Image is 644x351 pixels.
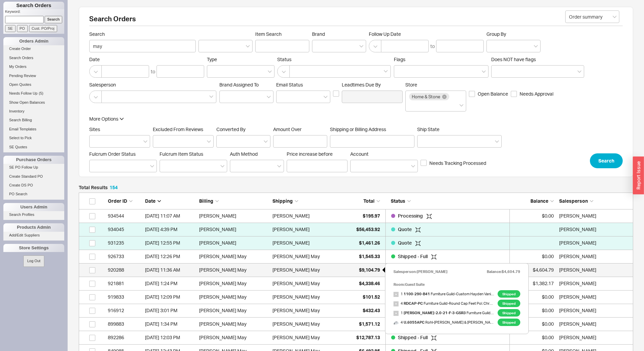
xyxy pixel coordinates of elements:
[199,250,269,263] div: [PERSON_NAME] May
[79,250,633,264] a: 926733[DATE] 12:26 PM[PERSON_NAME] May[PERSON_NAME] May$1,545.33Shipped - Full $0.00[PERSON_NAME]
[89,40,196,52] input: Search
[393,311,399,316] img: no_photo
[513,250,554,263] div: $0.00
[393,267,448,276] div: Salesperson: [PERSON_NAME]
[79,291,633,304] a: 919833[DATE] 12:09 PM[PERSON_NAME] May[PERSON_NAME] May$101.52Shipped - Full $0.00[PERSON_NAME]
[89,82,217,88] span: Salesperson
[363,307,380,313] span: $432.43
[417,126,439,132] span: Ship State
[145,198,156,204] span: Date
[559,236,629,250] div: Sam Solkowitz
[199,236,269,250] div: [PERSON_NAME]
[511,91,517,97] input: Needs Approval
[108,198,127,204] span: Order ID
[559,317,629,331] div: Adina Golomb
[108,198,142,204] div: Order ID
[79,277,633,291] a: 921881[DATE] 1:24 PM[PERSON_NAME] May[PERSON_NAME] May$4,338.46Shipped - Partial $1,382.17[PERSON...
[356,226,380,232] span: $56,453.92
[404,301,423,306] b: RDCAP-PC
[398,213,424,219] span: Processing
[3,182,64,189] a: Create DS PO
[267,96,271,98] svg: open menu
[79,304,633,318] a: 916912[DATE] 3:01 PM[PERSON_NAME] May[PERSON_NAME] May$432.43Shipped - Full $0.00[PERSON_NAME]
[145,277,196,290] div: 6/10/25 1:24 PM
[79,185,118,190] h5: Total Results
[5,25,16,32] input: SE
[39,91,43,95] span: ( 5 )
[3,81,64,88] a: Open Quotes
[108,263,142,277] div: 920288
[207,56,217,62] span: Type
[421,137,426,145] input: Ship State
[513,263,554,277] div: $4,604.79
[3,99,64,106] a: Show Open Balances
[469,91,475,97] input: Open Balance
[324,96,328,98] svg: open menu
[491,56,536,62] span: Does NOT have flags
[89,151,136,157] span: Fulcrum Order Status
[330,135,414,148] input: Shipping or Billing Address
[3,54,64,61] a: Search Orders
[363,213,380,219] span: $195.97
[391,198,405,204] span: Status
[559,277,629,290] div: Adina Golomb
[264,140,268,143] svg: open menu
[393,299,494,308] span: 4 Furniture Guild - Round Cap Feet Pol. Chrome
[108,209,142,223] div: 934544
[3,144,64,151] a: SE Quotes
[145,250,196,263] div: 7/7/25 12:26 PM
[272,236,310,250] div: [PERSON_NAME]
[613,16,617,18] svg: open menu
[199,263,269,277] div: [PERSON_NAME] May
[108,304,142,317] div: 916912
[3,191,64,198] a: PO Search
[478,91,508,97] span: Open Balance
[498,290,520,298] span: Shipped
[145,236,196,250] div: 7/30/25 12:55 PM
[404,310,466,315] b: [PERSON_NAME]-2.0-21-F-3-GSR3
[79,318,633,331] a: 899883[DATE] 1:34 PM[PERSON_NAME] May[PERSON_NAME] May$1,571.12Shipped - Full $0.00[PERSON_NAME]
[145,304,196,317] div: 5/13/25 3:01 PM
[393,308,494,318] span: 1 Furniture Guild - Guildstone White Matte 2" Thick 21" Flush 3 Hole w/ GSR3 Sink
[559,198,588,204] span: Salesperson
[93,137,98,145] input: Sites
[385,198,510,204] div: Status
[513,209,554,223] div: $0.00
[498,300,520,307] span: Shipped
[513,277,554,290] div: $1,382.17
[513,317,554,331] div: $0.00
[559,290,629,304] div: Sam Solkowitz
[145,317,196,331] div: 2/19/25 1:34 PM
[272,209,310,223] div: [PERSON_NAME]
[219,82,259,87] span: Brand Assigned To
[398,253,429,259] span: Shipped - Full
[356,334,380,340] span: $12,787.13
[273,126,327,132] span: Amount Over
[199,223,269,236] div: [PERSON_NAME]
[559,209,629,223] div: Sephrina Martinez-Hall
[316,42,320,50] input: Brand
[89,31,196,37] span: Search
[79,264,633,277] a: 920288[DATE] 11:36 AM[PERSON_NAME] May[PERSON_NAME] May$9,104.79Shipped - Full $4,604.79[PERSON_N...
[513,304,554,317] div: $0.00
[9,74,36,78] span: Pending Review
[359,321,380,327] span: $1,571.12
[3,164,64,171] a: SE PO Follow Up
[272,198,293,204] span: Shipping
[199,198,213,204] span: Billing
[409,101,414,109] input: Store
[277,56,391,62] span: Status
[207,140,211,143] svg: open menu
[3,117,64,124] a: Search Billing
[9,91,38,95] span: Needs Follow Up
[79,209,633,223] a: 934544[DATE] 11:07 AM[PERSON_NAME][PERSON_NAME]$195.97Processing $0.00[PERSON_NAME]
[29,25,57,32] input: Cust. PO/Proj
[3,37,64,45] div: Orders Admin
[273,135,327,148] input: Amount Over
[199,304,269,317] div: [PERSON_NAME] May
[89,116,124,122] button: More Options
[234,162,238,170] input: Auth Method
[412,94,440,99] span: Home & Stone
[272,304,320,317] div: [PERSON_NAME] May
[3,232,64,239] a: Add/Edit Suppliers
